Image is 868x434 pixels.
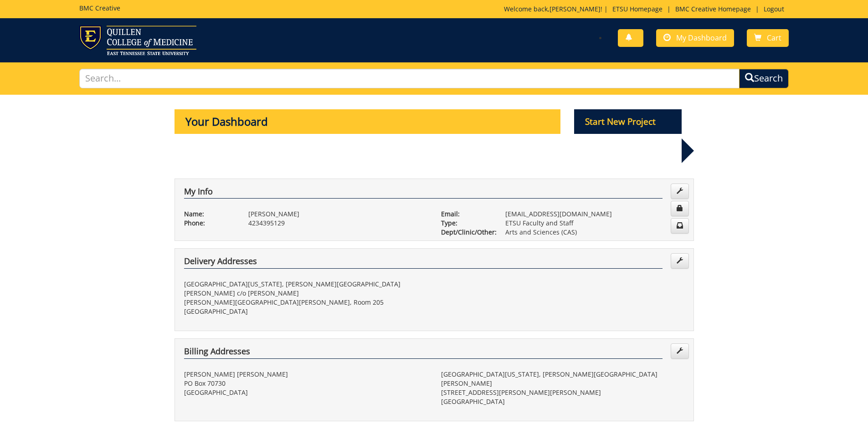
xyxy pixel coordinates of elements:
h5: BMC Creative [79,5,120,11]
p: [PERSON_NAME][GEOGRAPHIC_DATA][PERSON_NAME], Room 205 [184,298,427,307]
p: Dept/Clinic/Other: [441,228,492,237]
h4: Billing Addresses [184,347,663,359]
a: [PERSON_NAME] [550,5,601,13]
p: 4234395129 [248,219,427,228]
p: Type: [441,219,492,228]
p: PO Box 70730 [184,379,427,388]
p: Arts and Sciences (CAS) [505,228,684,237]
p: [STREET_ADDRESS][PERSON_NAME][PERSON_NAME] [441,388,684,397]
p: [GEOGRAPHIC_DATA] [184,388,427,397]
a: BMC Creative Homepage [671,5,755,13]
h4: My Info [184,187,663,199]
a: My Dashboard [656,29,734,47]
p: Your Dashboard [175,109,561,134]
button: Search [739,69,789,88]
p: [GEOGRAPHIC_DATA][US_STATE], [PERSON_NAME][GEOGRAPHIC_DATA][PERSON_NAME] [441,370,684,388]
a: Start New Project [574,118,682,127]
a: Change Password [671,201,689,216]
a: Edit Addresses [671,343,689,359]
span: Cart [767,33,781,43]
p: Start New Project [574,109,682,134]
p: [GEOGRAPHIC_DATA] [441,397,684,406]
h4: Delivery Addresses [184,257,663,269]
p: [EMAIL_ADDRESS][DOMAIN_NAME] [505,209,684,219]
img: ETSU logo [79,26,196,55]
input: Search... [79,69,740,88]
p: [GEOGRAPHIC_DATA] [184,307,427,316]
a: ETSU Homepage [608,5,667,13]
p: Name: [184,209,235,219]
p: [PERSON_NAME] [PERSON_NAME] [184,370,427,379]
p: Phone: [184,219,235,228]
p: [PERSON_NAME] [248,209,427,219]
p: ETSU Faculty and Staff [505,219,684,228]
a: Edit Addresses [671,253,689,269]
a: Cart [747,29,789,47]
p: Email: [441,209,492,219]
span: My Dashboard [676,33,727,43]
a: Logout [759,5,789,13]
p: Welcome back, ! | | | [504,5,789,14]
a: Edit Info [671,184,689,199]
a: Change Communication Preferences [671,218,689,234]
p: [GEOGRAPHIC_DATA][US_STATE], [PERSON_NAME][GEOGRAPHIC_DATA][PERSON_NAME] c/o [PERSON_NAME] [184,280,427,298]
